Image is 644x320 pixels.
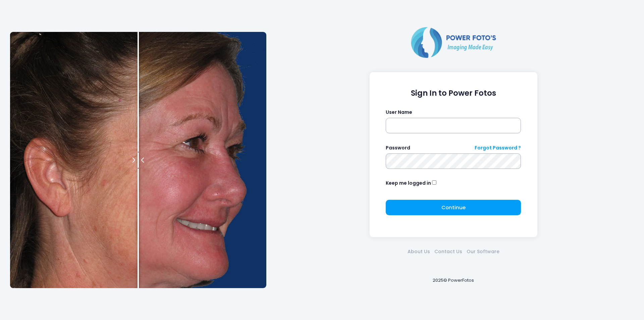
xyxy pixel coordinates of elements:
[475,144,521,151] a: Forgot Password ?
[386,200,521,215] button: Continue
[408,26,499,59] img: Logo
[405,248,432,255] a: About Us
[386,89,521,98] h1: Sign In to Power Fotos
[432,248,464,255] a: Contact Us
[273,266,634,294] div: 2025© PowerFotos
[386,144,410,151] label: Password
[386,109,412,116] label: User Name
[441,204,466,211] span: Continue
[386,180,431,187] label: Keep me logged in
[464,248,501,255] a: Our Software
